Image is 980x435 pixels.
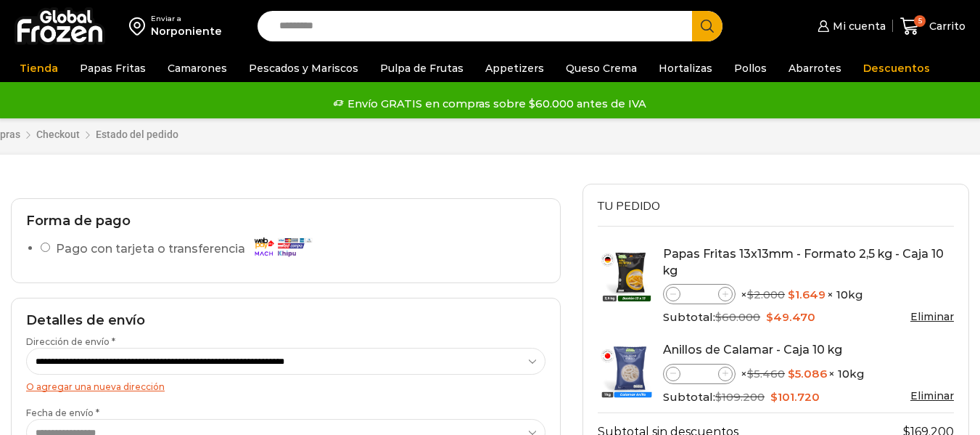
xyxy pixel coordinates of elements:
[715,390,722,404] span: $
[788,288,825,301] bdi: 1.649
[373,54,471,82] a: Pulpa de Frutas
[12,54,65,82] a: Tienda
[151,14,222,24] div: Enviar a
[715,390,765,404] bdi: 109.200
[692,11,722,41] button: Search button
[900,9,965,44] a: 5 Carrito
[26,214,545,229] h2: Forma de pago
[926,19,965,33] span: Carrito
[781,54,849,82] a: Abarrotes
[26,348,545,375] select: Dirección de envío *
[788,367,827,381] bdi: 5.086
[651,54,720,82] a: Hortalizas
[727,54,774,82] a: Pollos
[829,19,886,33] span: Mi cuenta
[250,234,315,259] img: Pago con tarjeta o transferencia
[151,24,222,38] div: Norponiente
[559,54,644,82] a: Queso Crema
[770,390,820,404] bdi: 101.720
[910,310,954,323] a: Eliminar
[56,237,319,262] label: Pago con tarjeta o transferencia
[766,310,815,324] bdi: 49.470
[747,367,785,381] bdi: 5.460
[663,343,842,357] a: Anillos de Calamar - Caja 10 kg
[26,313,545,329] h2: Detalles de envío
[680,285,718,303] input: Product quantity
[766,310,773,324] span: $
[129,14,151,38] img: address-field-icon.svg
[663,284,954,304] div: × × 10kg
[242,54,366,82] a: Pescados y Mariscos
[747,367,754,381] span: $
[26,336,545,375] label: Dirección de envío *
[478,54,551,82] a: Appetizers
[663,309,954,325] div: Subtotal:
[770,390,778,404] span: $
[598,198,660,214] span: Tu pedido
[747,288,754,301] span: $
[910,389,954,402] a: Eliminar
[814,12,885,41] a: Mi cuenta
[747,288,785,301] bdi: 2.000
[663,389,954,405] div: Subtotal:
[160,54,234,82] a: Camarones
[715,310,760,324] bdi: 60.000
[914,15,926,27] span: 5
[680,365,718,383] input: Product quantity
[856,54,937,82] a: Descuentos
[788,367,795,381] span: $
[26,381,165,392] a: O agregar una nueva dirección
[663,364,954,384] div: × × 10kg
[788,288,795,301] span: $
[73,54,153,82] a: Papas Fritas
[663,247,944,277] a: Papas Fritas 13x13mm - Formato 2,5 kg - Caja 10 kg
[715,310,722,324] span: $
